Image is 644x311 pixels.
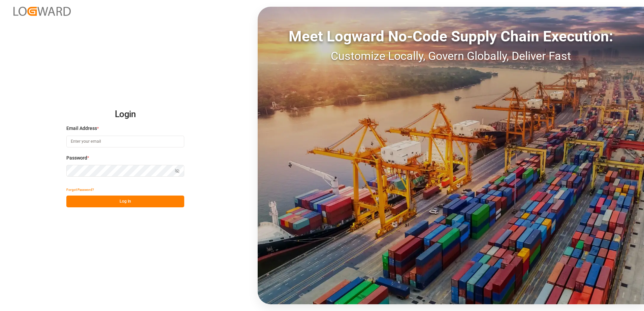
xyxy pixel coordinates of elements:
[258,25,644,47] div: Meet Logward No-Code Supply Chain Execution:
[66,154,87,162] span: Password
[13,7,71,16] img: Logward_new_orange.png
[66,125,97,132] span: Email Address
[66,136,184,147] input: Enter your email
[66,184,94,196] button: Forgot Password?
[66,104,184,125] h2: Login
[258,47,644,65] div: Customize Locally, Govern Globally, Deliver Fast
[66,196,184,207] button: Log In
